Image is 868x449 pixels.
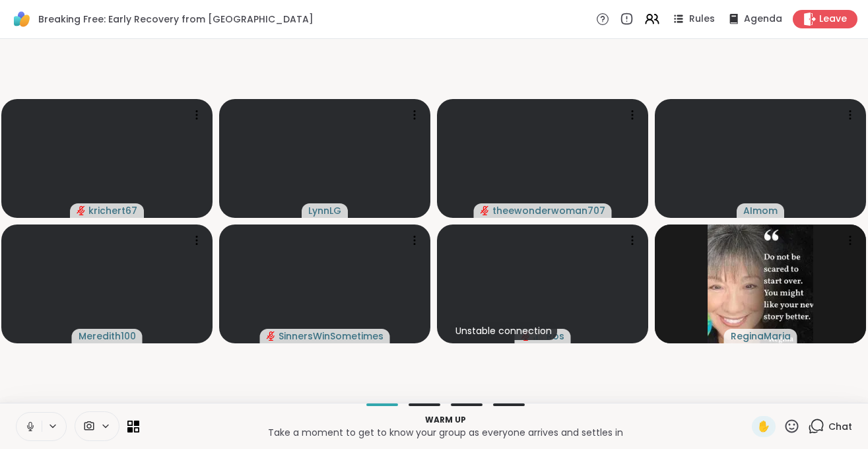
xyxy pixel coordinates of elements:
span: AImom [743,204,778,217]
span: Chat [828,420,852,433]
span: ReginaMaria [731,329,791,343]
span: LynnLG [308,204,341,217]
span: audio-muted [481,206,490,215]
span: Leave [819,13,847,26]
span: audio-muted [77,206,86,215]
span: SinnersWinSometimes [279,329,384,343]
img: ReginaMaria [708,224,813,343]
span: Breaking Free: Early Recovery from [GEOGRAPHIC_DATA] [38,13,314,26]
span: Meredith100 [79,329,136,343]
div: Unstable connection [450,322,557,340]
p: Warm up [147,414,744,426]
p: Take a moment to get to know your group as everyone arrives and settles in [147,426,744,439]
span: Agenda [744,13,782,26]
span: krichert67 [88,204,137,217]
img: ShareWell Logomark [11,8,33,30]
span: ✋ [757,419,770,434]
span: theewonderwoman707 [492,204,605,217]
span: audio-muted [267,331,276,341]
span: Rules [689,13,715,26]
